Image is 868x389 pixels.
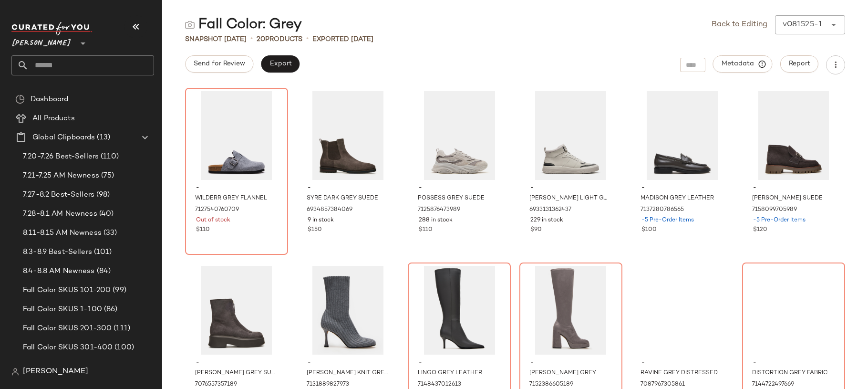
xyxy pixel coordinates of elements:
span: SYRE DARK GREY SUEDE [307,194,378,203]
span: [PERSON_NAME] LIGHT GREY [529,194,610,203]
img: STEVEMADDEN_SHOES_MADISON_GREY-LEATHER_01.jpg [634,91,730,180]
span: 9 in stock [308,216,334,225]
img: STEVEMADDEN_SHOE_MENS_POSSESS_GREYSUEDE_01.jpg [411,91,507,180]
button: Export [261,55,300,73]
span: Fall Color SKUS 201-300 [23,323,112,334]
span: 7158099705989 [752,206,797,214]
span: (86) [102,304,118,315]
span: -5 Pre-Order Items [641,216,694,225]
span: 7127540760709 [195,206,239,214]
span: [PERSON_NAME] [23,366,88,378]
span: [PERSON_NAME] GREY SUEDE [195,369,276,378]
span: 8.11-8.15 AM Newness [23,228,102,239]
span: Export [269,60,291,68]
span: Fall Color SKUS 401-467 [23,361,111,372]
span: LINGO GREY LEATHER [418,369,482,378]
span: Metadata [721,60,765,68]
span: 7087967305861 [641,380,685,389]
span: All Products [32,113,75,124]
span: Snapshot [DATE] [185,34,247,44]
span: Send for Review [193,60,245,68]
span: • [306,33,309,45]
span: $110 [419,226,433,234]
span: 20 [257,36,265,43]
span: Fall Color SKUS 301-400 [23,342,113,353]
span: 7125876473989 [418,206,460,214]
div: Fall Color: Grey [185,15,302,34]
span: (84) [95,266,111,277]
span: RAVINE GREY DISTRESSED [641,369,718,378]
span: 7148437012613 [418,380,461,389]
span: 7152386605189 [529,380,573,389]
span: - [308,184,389,192]
span: • [250,33,253,45]
span: - [196,358,277,367]
span: 7.28-8.1 AM Newness [23,209,97,220]
span: [PERSON_NAME] SUEDE [752,194,823,203]
span: POSSESS GREY SUEDE [418,194,485,203]
span: 7144722497669 [752,380,794,389]
span: 229 in stock [530,216,563,225]
button: Report [780,55,818,73]
span: 7.27-8.2 Best-Sellers [23,189,94,200]
span: [PERSON_NAME] [11,32,72,50]
div: v081525-1 [783,19,822,31]
span: $120 [753,226,767,234]
span: 288 in stock [419,216,453,225]
img: STEVEMADDEN_SHOES_LEON_GREY-SUEDE.jpg [745,91,842,180]
span: $90 [530,226,542,234]
span: (111) [112,323,130,334]
span: 7131889827973 [307,380,349,389]
span: 7.21-7.25 AM Newness [23,170,99,181]
span: $150 [308,226,322,234]
span: 8.4-8.8 AM Newness [23,266,95,277]
a: Back to Editing [712,19,767,31]
img: svg%3e [15,95,25,104]
span: $110 [196,226,210,234]
img: cfy_white_logo.C9jOOHJF.svg [11,22,93,35]
button: Metadata [713,55,773,73]
button: Send for Review [185,55,253,73]
span: - [753,358,834,367]
span: Global Clipboards [32,132,95,143]
span: - [753,184,834,192]
span: - [530,184,611,192]
span: (13) [95,132,110,143]
p: Exported [DATE] [312,34,373,44]
span: (110) [99,151,119,162]
span: (40) [97,209,114,220]
img: svg%3e [11,368,19,376]
span: 6933131362437 [529,206,571,214]
span: 7.20-7.26 Best-Sellers [23,151,99,162]
span: - [641,358,723,367]
span: DISTORTION GREY FABRIC [752,369,828,378]
span: [PERSON_NAME] KNIT GREY [307,369,388,378]
span: 7076557357189 [195,380,237,389]
span: 8.3-8.9 Best-Sellers [23,247,92,258]
span: - [419,358,500,367]
span: - [530,358,611,367]
span: Report [788,60,810,68]
span: Out of stock [196,216,230,225]
span: (71) [111,361,125,372]
img: STEVEMADDEN_MENS_WILDERR_GREY-FLANNEL_01.jpg [188,91,285,180]
div: Products [257,34,302,44]
span: Dashboard [31,94,68,105]
span: - [641,184,723,192]
img: STEVEMADDEN_SHOES_LORENZA-K_GREY_d0da7cc0-6a12-4cc8-9954-8b4d05823170.jpg [300,266,396,355]
span: (99) [111,285,126,296]
span: (101) [92,247,112,258]
span: (98) [94,189,110,200]
img: STEVEMADDEN_SHOES_TWAIN_GREY_66b15c62-a2b9-433b-b343-bfc96936acc7.jpg [523,266,619,355]
span: (33) [102,228,117,239]
span: $100 [641,226,657,234]
span: 6934857384069 [307,206,352,214]
img: STEVEMADDEN_MENS_SYRE_DARK-GREY.jpg [300,91,396,180]
span: 7137280786565 [641,206,684,214]
span: Fall Color SKUS 1-100 [23,304,102,315]
span: (100) [113,342,134,353]
img: STEVEMADDEN_MENS_DERICK_LIGHT-GREY.jpg [523,91,619,180]
img: STEVEMADDEN_SHOES_JONES_GREY-SUEDE_01_5212c8f5-3873-41fe-b155-c05681f255c0.jpg [188,266,285,355]
span: - [196,184,277,192]
span: -5 Pre-Order Items [753,216,806,225]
